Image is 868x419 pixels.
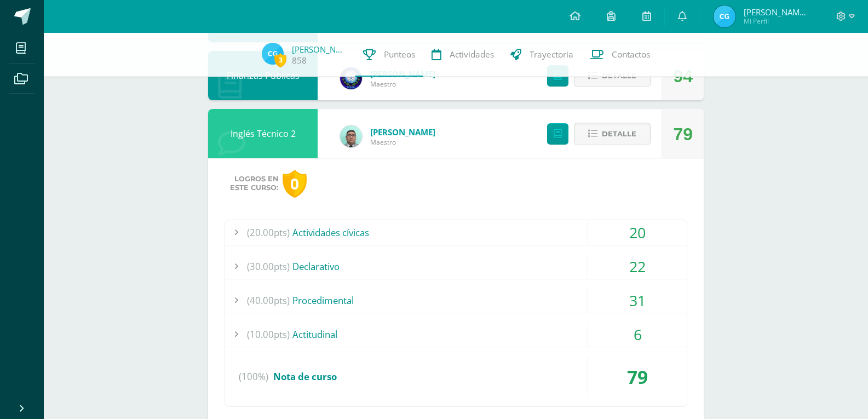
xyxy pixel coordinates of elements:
div: 31 [588,288,687,313]
span: Maestro [370,137,435,147]
a: Actividades [423,33,502,77]
a: Trayectoria [502,33,582,77]
span: Detalle [602,124,636,144]
span: (100%) [239,356,268,398]
div: 20 [588,220,687,245]
span: Punteos [384,49,415,60]
span: Trayectoria [530,49,573,60]
img: e9a4c6a2b75c4b8515276efd531984ac.png [262,43,284,65]
div: Procedimental [225,288,687,313]
span: Actividades [450,49,494,60]
a: [PERSON_NAME] [292,44,347,55]
img: 38991008722c8d66f2d85f4b768620e4.png [340,67,362,89]
a: 858 [292,55,307,66]
span: [PERSON_NAME] de los Angeles [744,7,809,18]
button: Detalle [574,123,651,145]
div: Actitudinal [225,322,687,347]
div: 6 [588,322,687,347]
span: Nota de curso [273,370,337,383]
div: Declarativo [225,254,687,279]
div: Actividades cívicas [225,220,687,245]
a: Punteos [355,33,423,77]
div: Inglés Técnico 2 [208,109,318,158]
span: (10.00pts) [247,322,290,347]
span: Contactos [612,49,650,60]
img: e9a4c6a2b75c4b8515276efd531984ac.png [714,5,735,27]
span: Logros en este curso: [230,175,278,192]
a: Contactos [582,33,658,77]
span: 3 [274,53,286,67]
div: 79 [588,356,687,398]
a: [PERSON_NAME] [370,127,435,137]
div: 0 [283,170,307,198]
div: 22 [588,254,687,279]
span: (20.00pts) [247,220,290,245]
span: Maestro [370,79,435,89]
div: 79 [673,110,693,159]
img: d4d564538211de5578f7ad7a2fdd564e.png [340,125,362,147]
span: (40.00pts) [247,288,290,313]
span: (30.00pts) [247,254,290,279]
span: Mi Perfil [744,16,809,26]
